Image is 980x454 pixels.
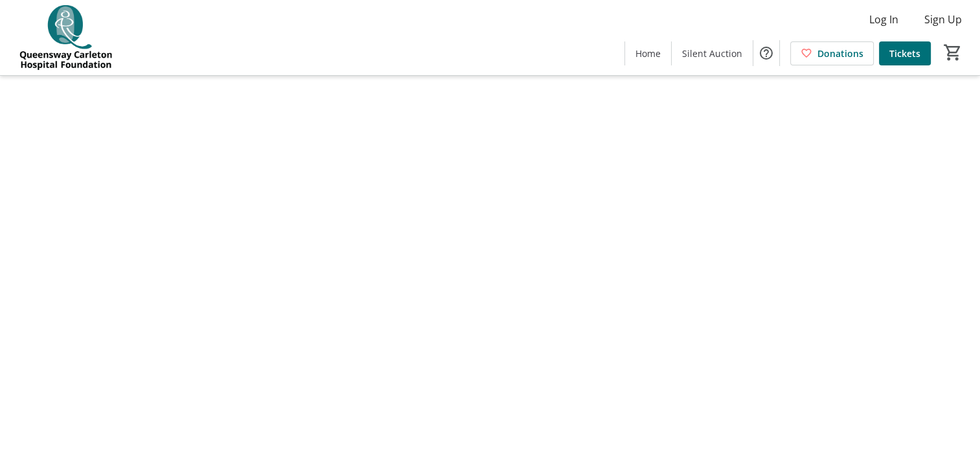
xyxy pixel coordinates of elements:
a: Silent Auction [672,41,753,65]
a: Donations [790,41,874,65]
img: QCH Foundation's Logo [8,5,123,70]
button: Help [753,40,779,66]
a: Home [625,41,671,65]
span: Tickets [889,47,920,60]
span: Home [635,47,661,60]
button: Sign Up [914,9,972,30]
span: Silent Auction [682,47,742,60]
span: Sign Up [924,12,962,27]
span: Donations [817,47,863,60]
span: Log In [869,12,898,27]
button: Log In [859,9,909,30]
a: Tickets [879,41,931,65]
button: Cart [941,41,964,64]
